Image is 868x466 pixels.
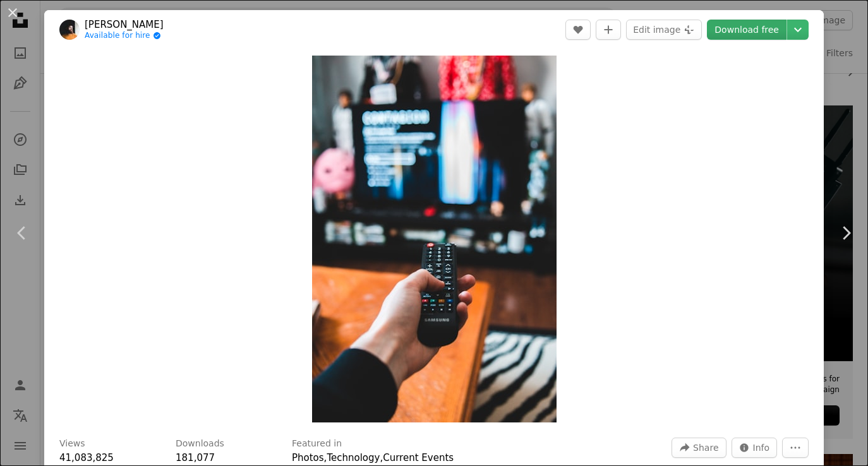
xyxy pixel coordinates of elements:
button: Share this image [672,438,726,458]
h3: Downloads [176,438,224,450]
h3: Featured in [292,438,342,450]
a: Available for hire [85,31,164,41]
button: Edit image [626,20,702,40]
h3: Views [59,438,85,450]
img: person holding black remote control [312,56,557,422]
a: [PERSON_NAME] [85,18,164,31]
a: Technology [327,452,380,463]
a: Next [824,172,868,294]
span: Share [693,438,718,457]
span: , [324,452,327,463]
button: Choose download size [787,20,809,40]
a: Current Events [383,452,454,463]
button: Like [565,20,591,40]
img: Go to Erik Mclean's profile [59,20,80,40]
span: 41,083,825 [59,452,114,463]
button: More Actions [782,438,809,458]
a: Photos [292,452,324,463]
span: 181,077 [176,452,215,463]
span: , [380,452,383,463]
a: Download free [707,20,787,40]
button: Stats about this image [732,438,778,458]
span: Info [753,438,770,457]
button: Zoom in on this image [312,56,557,422]
button: Add to Collection [596,20,621,40]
